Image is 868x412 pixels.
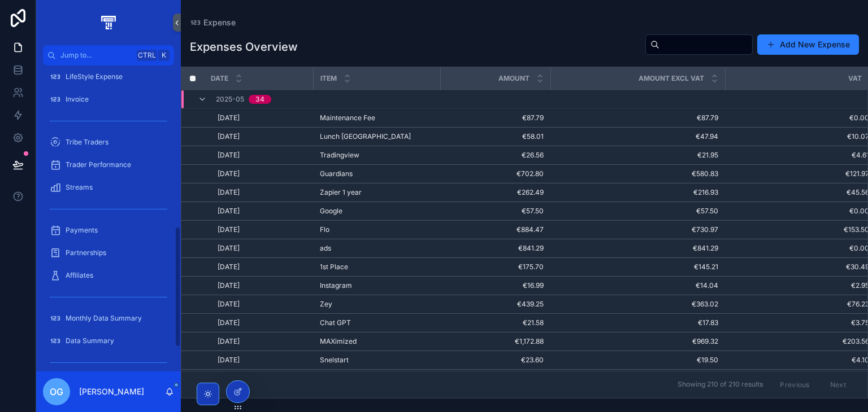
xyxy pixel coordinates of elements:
[320,207,433,216] a: Google
[216,95,244,104] span: 2025-05
[43,89,174,109] a: Invoice
[447,113,544,122] span: €87.79
[218,188,306,197] a: [DATE]
[43,155,174,175] a: Trader Performance
[557,132,718,141] span: €47.94
[447,151,544,160] a: €26.56
[159,51,168,60] span: K
[66,72,123,81] span: LifeStyle Expense
[557,188,718,197] a: €216.93
[320,318,433,327] a: Chat GPT
[218,318,306,327] a: [DATE]
[218,262,240,271] span: [DATE]
[66,336,114,345] span: Data Summary
[557,300,718,309] a: €363.02
[218,281,240,290] span: [DATE]
[557,151,718,160] a: €21.95
[848,74,862,83] span: VAT
[43,45,174,65] button: Jump to...CtrlK
[320,151,359,160] span: Tradingview
[43,243,174,263] a: Partnerships
[320,300,332,309] span: Zey
[43,132,174,152] a: Tribe Traders
[320,169,353,178] span: Guardians
[447,262,544,271] a: €175.70
[320,337,357,346] span: MAXimized
[218,132,240,141] span: [DATE]
[218,244,240,253] span: [DATE]
[447,132,544,141] span: €58.01
[757,34,859,55] a: Add New Expense
[447,337,544,346] a: €1,172.88
[211,74,228,83] span: Date
[218,225,306,234] a: [DATE]
[320,281,352,290] span: Instagram
[43,67,174,87] a: LifeStyle Expense
[320,281,433,290] a: Instagram
[320,337,433,346] a: MAXimized
[320,207,342,216] span: Google
[218,169,240,178] span: [DATE]
[557,207,718,216] a: €57.50
[320,225,329,234] span: Flo
[43,308,174,328] a: Monthly Data Summary
[447,188,544,197] span: €262.49
[218,207,240,216] span: [DATE]
[557,169,718,178] a: €580.83
[218,262,306,271] a: [DATE]
[190,39,298,55] h1: Expenses Overview
[99,14,118,32] img: App logo
[320,188,362,197] span: Zapier 1 year
[218,132,306,141] a: [DATE]
[320,300,433,309] a: Zey
[320,74,337,83] span: Item
[218,356,240,365] span: [DATE]
[447,225,544,234] a: €884.47
[218,225,240,234] span: [DATE]
[218,337,240,346] span: [DATE]
[557,225,718,234] span: €730.97
[557,337,718,346] a: €969.32
[43,220,174,240] a: Payments
[447,318,544,327] a: €21.58
[557,113,718,122] span: €87.79
[447,281,544,290] a: €16.99
[320,188,433,197] a: Zapier 1 year
[320,262,433,271] a: 1st Place
[557,356,718,365] span: €19.50
[320,132,433,141] a: Lunch [GEOGRAPHIC_DATA]
[447,207,544,216] a: €57.50
[79,386,144,397] p: [PERSON_NAME]
[66,183,93,192] span: Streams
[60,51,132,60] span: Jump to...
[320,151,433,160] a: Tradingview
[320,244,433,253] a: ads
[557,244,718,253] a: €841.29
[218,281,306,290] a: [DATE]
[557,281,718,290] a: €14.04
[66,248,106,257] span: Partnerships
[66,226,98,235] span: Payments
[218,151,240,160] span: [DATE]
[557,262,718,271] a: €145.21
[447,169,544,178] a: €702.80
[218,337,306,346] a: [DATE]
[320,225,433,234] a: Flo
[447,356,544,365] a: €23.60
[43,331,174,351] a: Data Summary
[137,50,157,61] span: Ctrl
[557,318,718,327] a: €17.83
[190,17,236,28] a: Expense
